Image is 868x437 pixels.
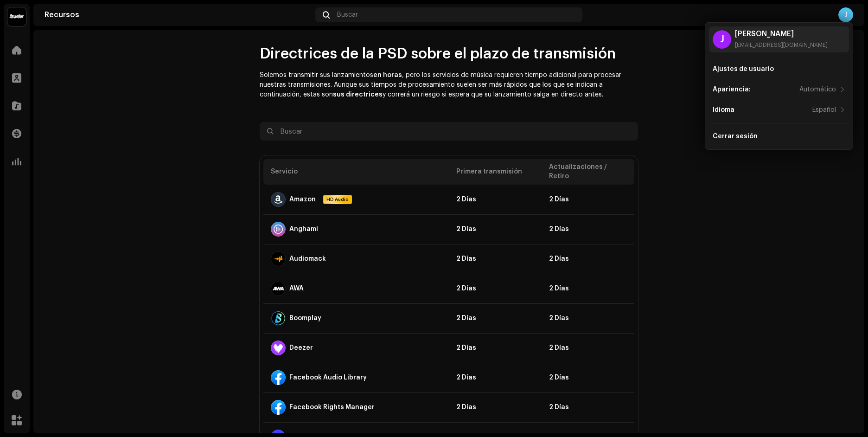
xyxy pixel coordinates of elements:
[735,41,828,49] div: [EMAIL_ADDRESS][DOMAIN_NAME]
[709,127,849,146] re-m-nav-item: Cerrar sesión
[542,303,634,333] td: 2 Días
[713,30,731,49] div: J
[713,86,751,93] div: Apariencia:
[449,214,542,244] td: 2 Días
[542,214,634,244] td: 2 Días
[799,86,836,93] div: Automático
[709,80,849,99] re-m-nav-item: Apariencia:
[735,30,828,38] div: [PERSON_NAME]
[289,404,375,411] div: Facebook Rights Manager
[709,101,849,119] re-m-nav-item: Idioma
[713,65,774,73] div: Ajustes de usuario
[449,303,542,333] td: 2 Días
[263,159,449,185] th: Servicio
[449,244,542,274] td: 2 Días
[542,333,634,363] td: 2 Días
[373,72,402,78] b: en horas
[333,91,383,98] b: sus directrices
[449,333,542,363] td: 2 Días
[449,363,542,392] td: 2 Días
[45,11,312,19] div: Recursos
[713,133,758,140] div: Cerrar sesión
[449,274,542,303] td: 2 Días
[260,71,638,100] p: Solemos transmitir sus lanzamientos , pero los servicios de música requieren tiempo adicional par...
[542,363,634,392] td: 2 Días
[812,106,836,114] div: Español
[542,274,634,303] td: 2 Días
[713,106,734,114] div: Idioma
[289,255,326,263] div: Audiomack
[542,159,634,185] th: Actualizaciones / Retiro
[289,225,318,233] div: Anghami
[289,196,316,203] div: Amazon
[289,344,313,352] div: Deezer
[449,159,542,185] th: Primera transmisión
[542,392,634,422] td: 2 Días
[337,11,358,19] span: Buscar
[260,45,638,63] h2: Directrices de la PSD sobre el plazo de transmisión
[289,285,304,292] div: AWA
[709,60,849,78] re-m-nav-item: Ajustes de usuario
[542,244,634,274] td: 2 Días
[289,315,321,322] div: Boomplay
[289,374,367,381] div: Facebook Audio Library
[449,185,542,214] td: 2 Días
[324,196,351,203] span: HD Audio
[449,392,542,422] td: 2 Días
[260,122,638,141] input: Buscar
[838,7,853,22] div: J
[7,7,26,26] img: 10370c6a-d0e2-4592-b8a2-38f444b0ca44
[542,185,634,214] td: 2 Días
